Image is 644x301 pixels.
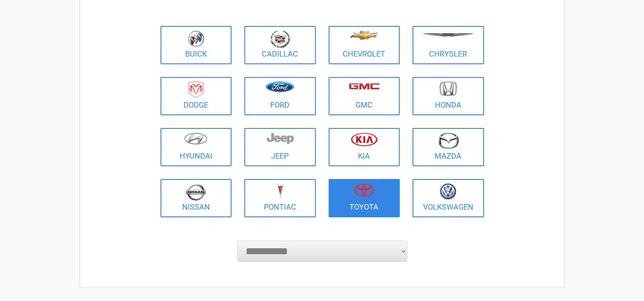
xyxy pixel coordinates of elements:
[349,82,380,90] img: gmc
[350,31,378,40] img: chevrolet
[439,81,457,96] img: honda
[412,77,484,115] a: Honda
[186,183,206,201] img: nissan
[244,77,316,115] a: Ford
[244,128,316,166] a: Jeep
[422,33,474,37] img: chrysler
[266,81,294,92] img: ford
[438,132,459,149] img: mazda
[412,26,484,64] a: Chrysler
[160,128,232,166] a: Hyundai
[266,132,294,144] img: jeep
[244,179,316,217] a: Pontiac
[412,179,484,217] a: Volkswagen
[184,132,208,145] img: hyundai
[412,128,484,166] a: Mazda
[329,128,400,166] a: Kia
[244,26,316,64] a: Cadillac
[160,179,232,217] a: Nissan
[189,81,203,98] img: dodge
[270,30,290,48] img: cadillac
[354,183,374,197] img: toyota
[329,26,400,64] a: Chevrolet
[160,26,232,64] a: Buick
[188,30,204,47] img: buick
[440,183,456,200] img: volkswagen
[329,77,400,115] a: GMC
[160,77,232,115] a: Dodge
[276,183,284,199] img: pontiac
[329,179,400,217] a: Toyota
[351,132,378,146] img: kia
